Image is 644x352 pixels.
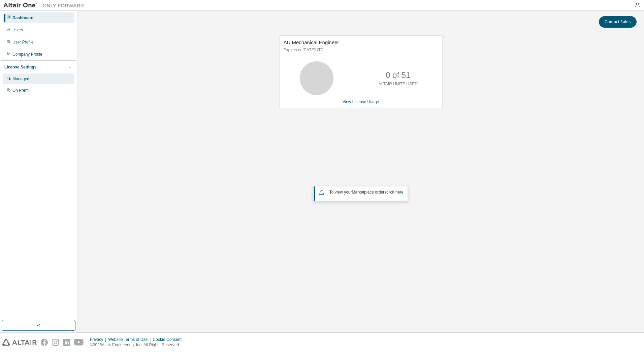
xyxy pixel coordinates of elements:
div: On Prem [12,88,29,93]
img: facebook.svg [41,339,48,346]
div: Dashboard [12,15,34,21]
div: Cookie Consent [153,337,185,342]
img: instagram.svg [52,339,59,346]
p: Expires on [DATE] UTC [284,47,437,53]
div: Company Profile [12,52,42,57]
div: License Settings [4,64,36,70]
p: © 2025 Altair Engineering, Inc. All Rights Reserved. [90,342,186,348]
img: youtube.svg [74,339,84,346]
span: AU Mechanical Engineer [284,39,339,45]
div: Privacy [90,337,108,342]
a: View License Usage [343,99,379,104]
img: altair_logo.svg [2,339,37,346]
button: Contact Sales [599,16,637,28]
span: To view your click [329,190,404,195]
div: Managed [12,76,29,82]
img: Altair One [3,2,88,9]
em: Marketplace orders [352,190,387,195]
div: User Profile [12,39,34,45]
div: Website Terms of Use [108,337,153,342]
p: ALTAIR UNITS USED [379,81,418,87]
img: linkedin.svg [63,339,70,346]
div: Users [12,27,23,33]
a: here [395,190,404,195]
p: 0 of 51 [386,69,410,81]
